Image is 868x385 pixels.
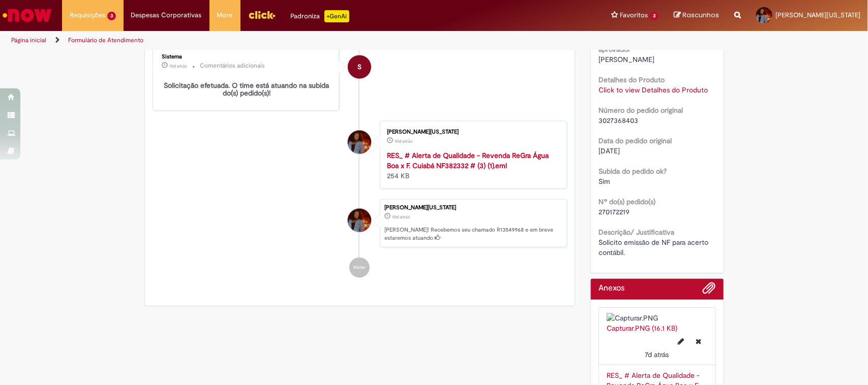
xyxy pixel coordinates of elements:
div: System [348,55,371,79]
b: Data do pedido original [598,136,672,145]
b: Detalhes do Produto [598,75,665,84]
span: S [357,55,362,79]
a: Capturar.PNG (16.1 KB) [607,324,677,333]
span: 3027368403 [598,116,638,125]
span: 3 [650,12,659,20]
small: Comentários adicionais [200,61,265,70]
time: 19/09/2025 10:50:20 [392,214,410,220]
span: Sim [598,177,610,186]
b: Subida do pedido ok? [598,167,667,176]
div: Maria Virginia Goncalves Do Nascimento [348,131,371,154]
a: Página inicial [11,36,46,44]
span: 10d atrás [170,63,188,69]
div: Padroniza [291,10,349,22]
b: Descrição/ Justificativa [598,228,674,237]
time: 19/09/2025 10:50:33 [170,63,188,69]
span: Rascunhos [682,10,719,20]
h2: Anexos [598,284,624,293]
span: 3 [107,12,116,20]
button: Adicionar anexos [703,281,716,300]
button: Editar nome de arquivo Capturar.PNG [672,333,691,349]
span: [DATE] [598,146,620,155]
span: 10d atrás [392,214,410,220]
li: Maria Virginia Goncalves Do Nascimento [153,199,567,248]
div: 254 KB [387,150,556,181]
button: Excluir Capturar.PNG [690,333,708,349]
p: +GenAi [324,10,349,22]
ul: Trilhas de página [8,31,571,50]
a: RES_ # Alerta de Qualidade - Revenda ReGra Água Boa x F. Cuiabá NF382332 # (3) (1).eml [387,151,549,170]
img: ServiceNow [1,5,53,25]
span: 10d atrás [395,138,412,144]
a: Formulário de Atendimento [68,36,143,44]
span: More [217,10,233,20]
a: Rascunhos [674,11,719,20]
b: Nome do GPP (Gerente Regional de Planejamento e Performance) aprovador [598,24,713,54]
p: [PERSON_NAME]! Recebemos seu chamado R13549968 e em breve estaremos atuando. [384,226,561,242]
img: click_logo_yellow_360x200.png [248,7,276,22]
div: Sistema [162,54,332,60]
span: 270172219 [598,207,630,216]
b: Nº do(s) pedido(s) [598,197,655,206]
div: [PERSON_NAME][US_STATE] [387,129,556,135]
span: Requisições [70,10,105,20]
b: Solicitação efetuada. O time está atuando na subida do(s) pedido(s)! [164,81,331,98]
div: [PERSON_NAME][US_STATE] [384,205,561,211]
time: 19/09/2025 10:50:12 [395,138,412,144]
span: Favoritos [620,10,648,20]
span: Despesas Corporativas [131,10,202,20]
time: 22/09/2025 14:55:37 [645,350,669,359]
span: Solicito emissão de NF para acerto contábil. [598,238,710,257]
div: Maria Virginia Goncalves Do Nascimento [348,209,371,232]
img: Capturar.PNG [607,313,708,323]
span: 7d atrás [645,350,669,359]
b: Número do pedido original [598,106,683,115]
a: Click to view Detalhes do Produto [598,85,708,94]
span: [PERSON_NAME][US_STATE] [775,11,860,19]
span: [PERSON_NAME] [598,55,654,64]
